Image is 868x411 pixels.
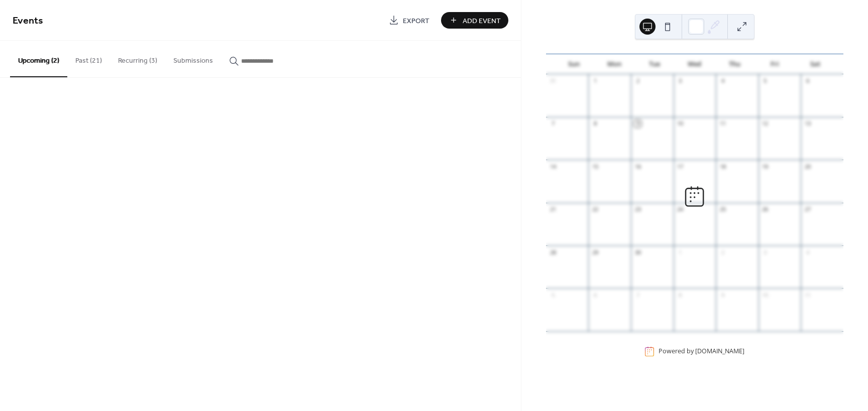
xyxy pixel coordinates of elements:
[13,11,43,31] span: Events
[719,77,726,85] div: 4
[695,347,744,356] a: [DOMAIN_NAME]
[381,12,437,29] a: Export
[762,120,769,127] div: 12
[441,12,508,29] button: Add Event
[677,163,684,170] div: 17
[110,41,165,76] button: Recurring (3)
[762,291,769,299] div: 10
[762,206,769,213] div: 26
[755,54,795,74] div: Fri
[67,41,110,76] button: Past (21)
[634,206,641,213] div: 23
[804,206,811,213] div: 27
[634,248,641,256] div: 30
[659,347,744,356] div: Powered by
[804,120,811,127] div: 13
[554,54,594,74] div: Sun
[634,77,641,85] div: 2
[634,54,675,74] div: Tue
[403,16,429,26] span: Export
[591,291,599,299] div: 6
[804,163,811,170] div: 20
[591,77,599,85] div: 1
[594,54,634,74] div: Mon
[677,77,684,85] div: 3
[762,163,769,170] div: 19
[804,291,811,299] div: 11
[165,41,221,76] button: Submissions
[549,77,557,85] div: 31
[549,120,557,127] div: 7
[591,163,599,170] div: 15
[634,163,641,170] div: 16
[634,120,641,127] div: 9
[804,77,811,85] div: 6
[677,206,684,213] div: 24
[677,291,684,299] div: 8
[463,16,501,26] span: Add Event
[10,41,67,77] button: Upcoming (2)
[719,248,726,256] div: 2
[591,206,599,213] div: 22
[549,291,557,299] div: 5
[804,248,811,256] div: 4
[762,248,769,256] div: 3
[762,77,769,85] div: 5
[719,120,726,127] div: 11
[549,206,557,213] div: 21
[591,120,599,127] div: 8
[719,206,726,213] div: 25
[677,120,684,127] div: 10
[634,291,641,299] div: 7
[719,163,726,170] div: 18
[677,248,684,256] div: 1
[715,54,755,74] div: Thu
[549,163,557,170] div: 14
[591,248,599,256] div: 29
[719,291,726,299] div: 9
[549,248,557,256] div: 28
[795,54,835,74] div: Sat
[675,54,715,74] div: Wed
